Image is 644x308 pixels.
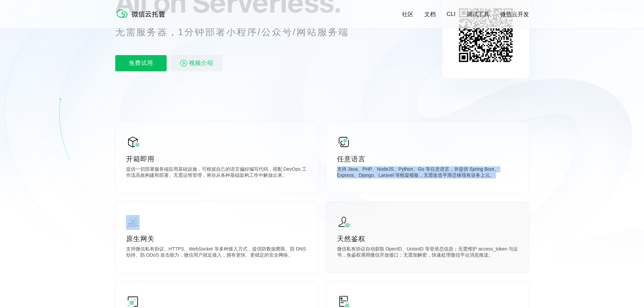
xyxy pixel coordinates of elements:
[337,234,518,243] p: 天然鉴权
[126,234,307,243] p: 原生网关
[447,11,455,18] a: CLI
[424,10,436,18] a: 文档
[500,10,529,18] a: 微信云开发
[337,246,518,260] p: 微信私有协议自动获取 OpenID、UnionID 等登录态信息；无需维护 access_token 与证书，免鉴权调用微信开放接口；无需加解密，快速处理微信平台消息推送。
[115,25,361,39] p: 无需服务器，1分钟部署小程序/公众号/网站服务端
[402,10,413,18] a: 社区
[126,166,307,180] p: 提供一切部署服务端应用基础设施，可根据自己的语言偏好编写代码，搭配 DevOps 工作流高效构建和部署。无需运维管理，将你从各种基础架构工作中解放出来。
[115,16,169,21] a: 微信云托管
[126,246,307,260] p: 支持微信私有协议、HTTPS、WebSocket 等多种接入方式，提供防数据爬取、防 DNS 劫持、防 DDoS 攻击能力，微信用户就近接入，拥有更快、更稳定的安全网络。
[115,55,167,71] p: 免费试用
[467,10,490,18] a: 调试工具
[337,154,518,164] p: 任意语言
[180,59,188,67] img: video_play.svg
[126,154,307,164] p: 开箱即用
[337,166,518,180] p: 支持 Java、PHP、NodeJS、Python、Go 等任意语言，并提供 Spring Boot、Express、Django、Laravel 等框架模板，无需改造平滑迁移现有业务上云。
[115,7,169,20] img: 微信云托管
[189,55,213,71] span: 视频介绍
